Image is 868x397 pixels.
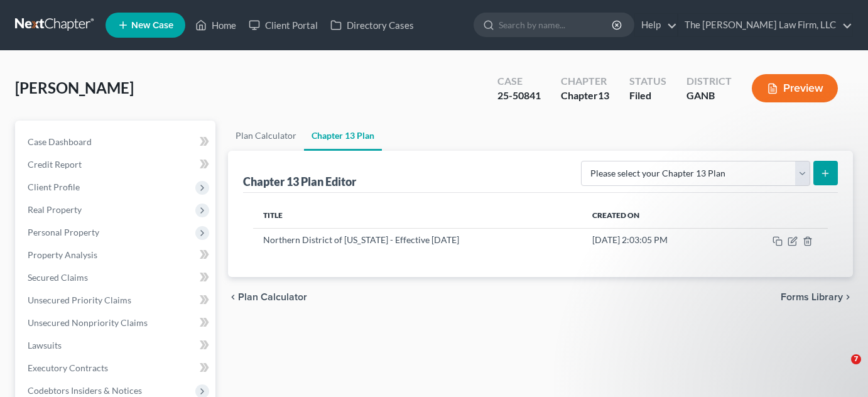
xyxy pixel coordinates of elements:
[18,266,215,289] a: Secured Claims
[497,89,541,103] div: 25-50841
[686,89,732,103] div: GANB
[497,74,541,89] div: Case
[18,131,215,153] a: Case Dashboard
[629,74,666,89] div: Status
[678,14,852,36] a: The [PERSON_NAME] Law Firm, LLC
[324,14,420,36] a: Directory Cases
[28,272,88,283] span: Secured Claims
[598,89,609,101] span: 13
[28,204,82,215] span: Real Property
[28,340,62,351] span: Lawsuits
[228,292,307,302] button: chevron_left Plan Calculator
[561,89,609,103] div: Chapter
[18,289,215,312] a: Unsecured Priority Claims
[18,244,215,266] a: Property Analysis
[243,174,356,189] div: Chapter 13 Plan Editor
[28,136,92,147] span: Case Dashboard
[28,227,99,237] span: Personal Property
[253,203,583,228] th: Title
[228,292,238,302] i: chevron_left
[635,14,677,36] a: Help
[28,182,80,192] span: Client Profile
[28,362,108,373] span: Executory Contracts
[238,292,307,302] span: Plan Calculator
[851,354,861,364] span: 7
[242,14,324,36] a: Client Portal
[686,74,732,89] div: District
[825,354,855,384] iframe: Intercom live chat
[781,292,843,302] span: Forms Library
[843,292,853,302] i: chevron_right
[18,153,215,176] a: Credit Report
[28,317,148,328] span: Unsecured Nonpriority Claims
[752,74,838,102] button: Preview
[561,74,609,89] div: Chapter
[582,228,728,252] td: [DATE] 2:03:05 PM
[582,203,728,228] th: Created On
[28,295,131,305] span: Unsecured Priority Claims
[781,292,853,302] button: Forms Library chevron_right
[15,79,134,97] span: [PERSON_NAME]
[28,385,142,396] span: Codebtors Insiders & Notices
[18,334,215,357] a: Lawsuits
[28,159,82,170] span: Credit Report
[499,13,614,36] input: Search by name...
[189,14,242,36] a: Home
[18,312,215,334] a: Unsecured Nonpriority Claims
[253,228,583,252] td: Northern District of [US_STATE] - Effective [DATE]
[18,357,215,379] a: Executory Contracts
[629,89,666,103] div: Filed
[28,249,97,260] span: Property Analysis
[304,121,382,151] a: Chapter 13 Plan
[131,21,173,30] span: New Case
[228,121,304,151] a: Plan Calculator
